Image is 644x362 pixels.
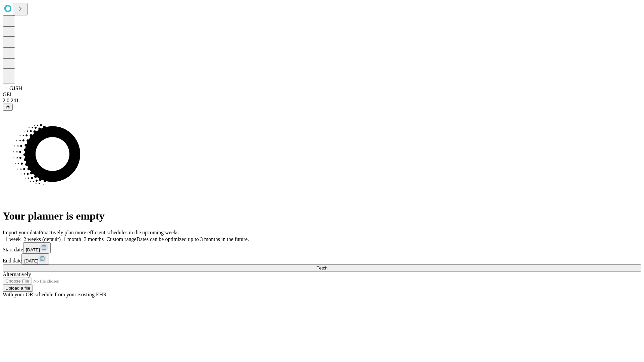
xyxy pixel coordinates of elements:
span: 1 week [5,236,21,242]
span: Alternatively [3,271,31,277]
button: Fetch [3,264,641,271]
div: Start date [3,242,641,253]
span: Import your data [3,230,39,235]
span: @ [5,105,10,110]
div: End date [3,253,641,264]
div: GEI [3,92,641,98]
span: GJSH [9,85,22,91]
button: [DATE] [21,253,49,264]
span: With your OR schedule from your existing EHR [3,292,107,297]
span: Fetch [316,265,327,270]
span: 3 months [84,236,104,242]
span: Custom range [106,236,136,242]
button: @ [3,104,13,111]
button: [DATE] [23,242,51,253]
span: [DATE] [24,258,38,263]
span: [DATE] [26,247,40,252]
div: 2.0.241 [3,98,641,104]
button: Upload a file [3,285,33,292]
span: 1 month [63,236,81,242]
span: 2 weeks (default) [23,236,61,242]
span: Proactively plan more efficient schedules in the upcoming weeks. [39,230,180,235]
span: Dates can be optimized up to 3 months in the future. [137,236,249,242]
h1: Your planner is empty [3,210,641,222]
